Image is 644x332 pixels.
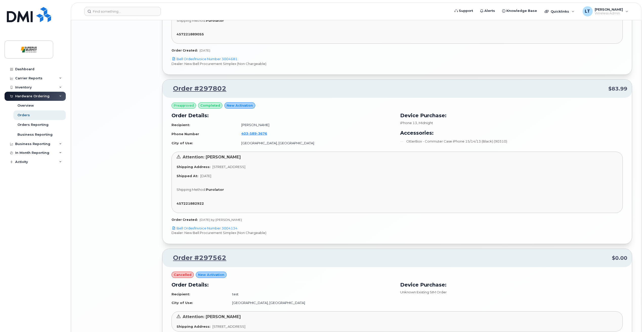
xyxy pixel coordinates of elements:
a: Bell Order/Invoice Number 3004134 [171,226,238,230]
span: [DATE] by [PERSON_NAME] [200,218,242,222]
span: Unknown Existing SIM Order [400,290,447,294]
a: Bell Order/Invoice Number 3004681 [171,57,238,61]
strong: Phone Number [171,132,199,136]
span: LT [585,8,590,14]
p: Dealer: New Bell Procurement Simplex (Non Chargeable) [171,230,623,235]
span: Wireless Admin [595,11,623,15]
span: $83.99 [608,85,627,92]
a: 457221889055 [177,32,206,36]
span: 589 [248,131,256,135]
td: [GEOGRAPHIC_DATA], [GEOGRAPHIC_DATA] [237,139,394,148]
strong: Shipping Address: [177,324,210,328]
span: [DATE] [200,49,210,52]
a: Support [451,6,477,16]
a: Alerts [477,6,499,16]
strong: Recipient: [171,292,190,296]
h3: Device Purchase: [400,281,623,289]
strong: Shipped At: [177,174,198,178]
strong: Shipping Address: [177,165,210,169]
strong: Recipient: [171,123,190,127]
span: Shipping Method: [177,18,206,22]
span: cancelled [174,272,191,277]
input: Find something... [84,7,161,16]
span: $0.00 [612,254,627,262]
td: test [228,290,394,299]
span: 403 [241,131,267,135]
strong: Order Created: [171,49,198,52]
span: 3676 [256,131,267,135]
a: Order #297562 [167,253,226,263]
a: Order #297802 [167,84,226,93]
span: Support [459,8,473,13]
a: 457221882922 [177,201,206,205]
strong: City of Use: [171,301,193,305]
span: [PERSON_NAME] [595,7,623,11]
span: [DATE] [200,174,211,178]
span: New Activation [198,272,224,277]
span: Preapproved [174,103,194,108]
span: New Activation [227,103,253,108]
strong: Purolator [206,18,224,22]
h3: Accessories: [400,129,623,137]
span: Attention: [PERSON_NAME] [183,155,241,159]
span: Alerts [484,8,495,13]
a: Knowledge Base [499,6,541,16]
strong: 457221882922 [177,201,204,205]
span: completed [200,103,220,108]
span: iPhone 13 [400,121,417,125]
strong: Order Created: [171,218,198,222]
h3: Order Details: [171,281,394,289]
strong: 457221889055 [177,32,204,36]
span: , Midnight [417,121,433,125]
td: [GEOGRAPHIC_DATA], [GEOGRAPHIC_DATA] [228,298,394,307]
strong: City of Use: [171,141,193,145]
h3: Device Purchase: [400,112,623,119]
span: [STREET_ADDRESS] [212,324,245,328]
span: Shipping Method: [177,187,206,192]
strong: Purolator [206,187,224,192]
h3: Order Details: [171,112,394,119]
span: Quicklinks [551,9,569,13]
li: OtterBox - Commuter Case iPhone 15/14/13 (Black) (90310) [400,139,623,144]
td: [PERSON_NAME] [237,121,394,129]
div: Quicklinks [541,6,578,16]
p: Dealer: New Bell Procurement Simplex (Non Chargeable) [171,61,623,66]
a: 4035893676 [241,131,273,135]
span: [STREET_ADDRESS] [212,165,245,169]
div: Luis Trigueros Granillo [579,6,632,16]
span: Knowledge Base [506,8,537,13]
span: Attention: [PERSON_NAME] [183,314,241,319]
